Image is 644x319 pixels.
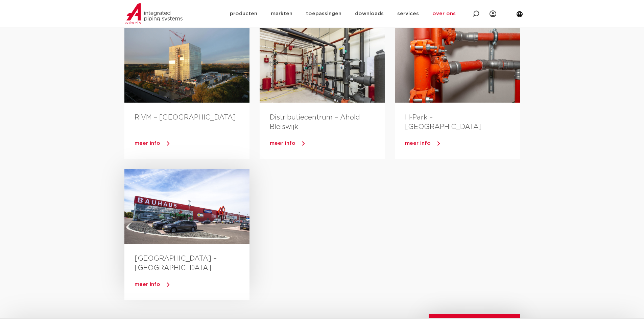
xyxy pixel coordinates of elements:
[135,138,249,149] a: meer info
[270,114,360,130] a: Distributiecentrum – Ahold Bleiswijk
[135,282,160,287] span: meer info
[405,114,482,130] a: H-Park – [GEOGRAPHIC_DATA]
[405,138,520,149] a: meer info
[270,141,295,146] span: meer info
[135,141,160,146] span: meer info
[135,280,249,290] a: meer info
[405,141,431,146] span: meer info
[270,138,385,149] a: meer info
[135,255,217,271] a: [GEOGRAPHIC_DATA] – [GEOGRAPHIC_DATA]
[135,114,236,121] a: RIVM – [GEOGRAPHIC_DATA]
